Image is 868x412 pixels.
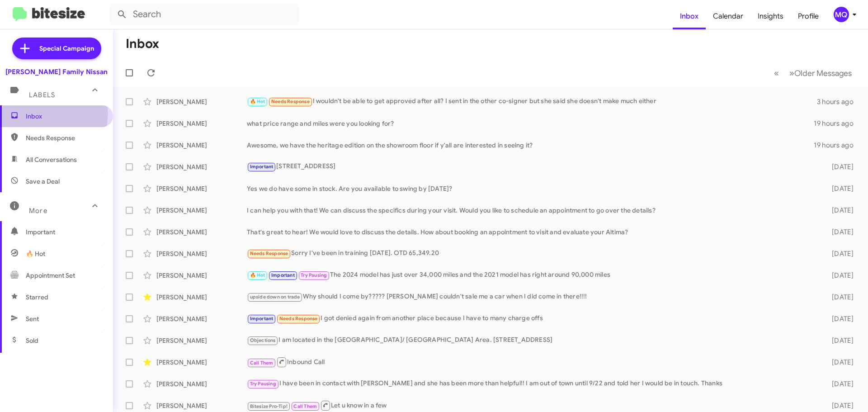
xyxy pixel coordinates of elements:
[250,164,274,170] span: Important
[247,248,817,259] div: Sorry I've been in training [DATE]. OTD 65,349.20
[247,335,817,346] div: I am located in the [GEOGRAPHIC_DATA]/ [GEOGRAPHIC_DATA] Area. [STREET_ADDRESS]
[817,184,861,193] div: [DATE]
[817,314,861,323] div: [DATE]
[774,67,779,79] span: «
[250,337,276,343] span: Objections
[156,358,247,367] div: [PERSON_NAME]
[817,293,861,302] div: [DATE]
[156,206,247,215] div: [PERSON_NAME]
[247,227,817,237] div: That's great to hear! We would love to discuss the details. How about booking an appointment to v...
[271,99,310,104] span: Needs Response
[271,272,295,278] span: Important
[791,3,826,29] a: Profile
[5,67,108,76] div: [PERSON_NAME] Family Nissan
[109,4,299,25] input: Search
[817,227,861,237] div: [DATE]
[250,381,276,387] span: Try Pausing
[814,119,861,128] div: 19 hours ago
[156,336,247,345] div: [PERSON_NAME]
[126,37,159,51] h1: Inbox
[156,97,247,106] div: [PERSON_NAME]
[301,272,327,278] span: Try Pausing
[247,400,817,411] div: Let u know in a few
[247,356,817,368] div: Inbound Call
[29,207,47,215] span: More
[156,119,247,128] div: [PERSON_NAME]
[26,293,48,302] span: Starred
[834,7,849,22] div: MQ
[156,379,247,388] div: [PERSON_NAME]
[12,38,101,59] a: Special Campaign
[817,271,861,280] div: [DATE]
[293,403,317,409] span: Call Them
[26,227,103,237] span: Important
[156,314,247,323] div: [PERSON_NAME]
[26,112,103,121] span: Inbox
[250,251,288,256] span: Needs Response
[26,271,75,280] span: Appointment Set
[789,67,794,79] span: »
[784,64,857,82] button: Next
[250,294,300,300] span: upside down on trade
[26,336,38,345] span: Sold
[156,249,247,258] div: [PERSON_NAME]
[247,119,814,128] div: what price range and miles were you looking for?
[817,358,861,367] div: [DATE]
[247,270,817,280] div: The 2024 model has just over 34,000 miles and the 2021 model has right around 90,000 miles
[706,3,750,29] a: Calendar
[817,379,861,388] div: [DATE]
[247,141,814,150] div: Awesome, we have the heritage edition on the showroom floor if y'all are interested in seeing it?
[26,314,39,323] span: Sent
[26,249,45,258] span: 🔥 Hot
[29,91,55,99] span: Labels
[26,133,103,142] span: Needs Response
[247,206,817,215] div: I can help you with that! We can discuss the specifics during your visit. Would you like to sched...
[247,161,817,172] div: [STREET_ADDRESS]
[156,293,247,302] div: [PERSON_NAME]
[817,249,861,258] div: [DATE]
[156,184,247,193] div: [PERSON_NAME]
[250,316,274,322] span: Important
[769,64,784,82] button: Previous
[673,3,706,29] a: Inbox
[247,184,817,193] div: Yes we do have some in stock. Are you available to swing by [DATE]?
[817,206,861,215] div: [DATE]
[817,401,861,410] div: [DATE]
[817,162,861,171] div: [DATE]
[26,177,60,186] span: Save a Deal
[156,271,247,280] div: [PERSON_NAME]
[750,3,791,29] a: Insights
[156,401,247,410] div: [PERSON_NAME]
[794,68,852,78] span: Older Messages
[247,96,817,107] div: I wouldn't be able to get approved after all? I sent in the other co-signer but she said she does...
[817,336,861,345] div: [DATE]
[817,97,861,106] div: 3 hours ago
[39,44,94,53] span: Special Campaign
[250,403,288,409] span: Bitesize Pro-Tip!
[247,292,817,302] div: Why should I come by????? [PERSON_NAME] couldn't sale me a car when I did come in there!!!!
[156,162,247,171] div: [PERSON_NAME]
[250,360,274,366] span: Call Them
[156,141,247,150] div: [PERSON_NAME]
[156,227,247,237] div: [PERSON_NAME]
[250,99,265,104] span: 🔥 Hot
[814,141,861,150] div: 19 hours ago
[247,313,817,324] div: I got denied again from another place because I have to many charge offs
[279,316,318,322] span: Needs Response
[826,7,858,22] button: MQ
[247,379,817,389] div: I have been in contact with [PERSON_NAME] and she has been more than helpful!! I am out of town u...
[26,155,77,164] span: All Conversations
[250,272,265,278] span: 🔥 Hot
[769,64,857,82] nav: Page navigation example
